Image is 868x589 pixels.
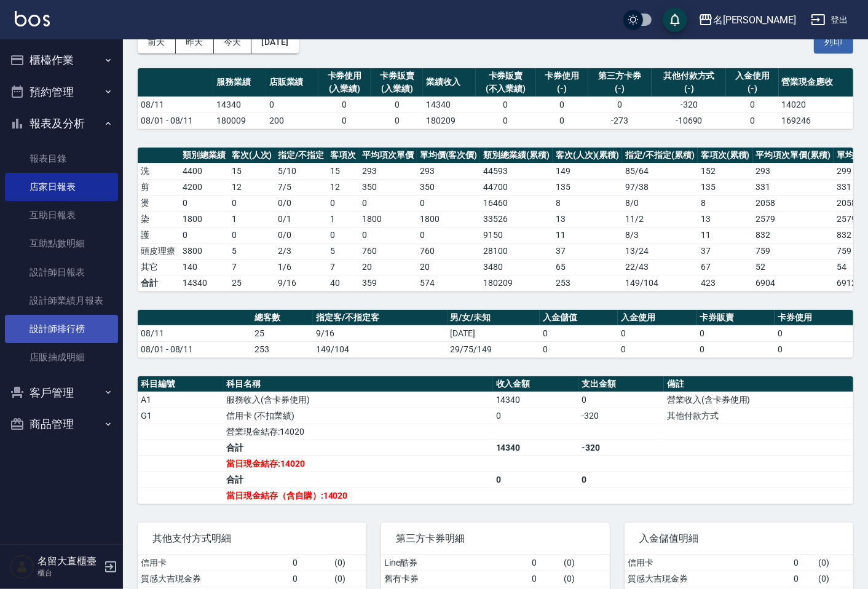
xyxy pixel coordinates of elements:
td: 331 [753,179,834,195]
td: 149/104 [313,341,447,357]
th: 入金儲值 [540,310,618,326]
td: 0 [578,392,664,408]
div: 其他付款方式 [655,69,723,82]
td: 25 [251,325,313,341]
img: Logo [15,11,50,26]
td: 149 [553,163,623,179]
th: 指定/不指定(累積) [622,148,698,164]
td: 0 [726,97,778,113]
td: 0 [229,195,275,211]
td: 0 [618,325,696,341]
td: 33526 [480,211,553,227]
td: 0 [726,113,778,128]
td: 0 [318,97,371,113]
td: 1800 [359,211,417,227]
td: 質感大吉現金券 [138,571,290,587]
td: 0 [290,555,332,571]
td: 0 [371,97,423,113]
td: 0 [493,408,578,424]
td: ( 0 ) [561,571,610,587]
td: 44700 [480,179,553,195]
table: a dense table [138,68,853,129]
td: 0 [578,472,664,488]
td: 97 / 38 [622,179,698,195]
td: 08/01 - 08/11 [138,341,251,357]
table: a dense table [138,310,853,358]
th: 卡券使用 [775,310,853,326]
td: 洗 [138,163,180,179]
div: 第三方卡券 [591,69,649,82]
span: 入金儲值明細 [639,532,838,545]
th: 平均項次單價 [359,148,417,164]
td: 2579 [753,211,834,227]
th: 客次(人次) [229,148,275,164]
th: 科目編號 [138,376,223,392]
td: 0 [266,97,318,113]
td: 0 [493,472,578,488]
td: 180209 [423,113,475,128]
td: 253 [553,275,623,291]
td: -320 [578,440,664,456]
td: 6904 [753,275,834,291]
td: 染 [138,211,180,227]
td: 1 [327,211,359,227]
td: ( 0 ) [815,571,853,587]
div: 卡券販賣 [479,69,533,82]
td: 合計 [223,440,492,456]
td: 67 [698,259,753,275]
div: 卡券使用 [539,69,585,82]
td: 0 [318,113,371,128]
td: 0 [476,113,536,128]
button: 名[PERSON_NAME] [693,7,801,33]
td: 營業現金結存:14020 [223,424,492,440]
td: 8 / 0 [622,195,698,211]
td: 頭皮理療 [138,243,180,259]
div: 入金使用 [729,69,775,82]
div: 名[PERSON_NAME] [713,12,796,28]
td: 22 / 43 [622,259,698,275]
button: [DATE] [251,31,298,53]
th: 平均項次單價(累積) [753,148,834,164]
td: Line酷券 [381,555,529,571]
span: 第三方卡券明細 [396,532,595,545]
th: 客次(人次)(累積) [553,148,623,164]
a: 店家日報表 [5,173,118,201]
td: 合計 [223,472,492,488]
td: 08/11 [138,97,213,113]
td: 359 [359,275,417,291]
td: 0 [775,341,853,357]
td: 0 [529,555,561,571]
div: (-) [729,82,775,95]
td: 350 [417,179,481,195]
td: 其它 [138,259,180,275]
th: 客項次 [327,148,359,164]
td: 0 [229,227,275,243]
th: 入金使用 [618,310,696,326]
div: (不入業績) [479,82,533,95]
td: 65 [553,259,623,275]
td: 0 [180,195,229,211]
td: -320 [578,408,664,424]
button: 櫃檯作業 [5,44,118,76]
td: 0 [180,227,229,243]
div: 卡券使用 [322,69,368,82]
a: 設計師業績月報表 [5,287,118,315]
td: 2058 [753,195,834,211]
td: 0 [327,195,359,211]
td: 149/104 [622,275,698,291]
td: 0 [327,227,359,243]
td: 3480 [480,259,553,275]
th: 收入金額 [493,376,578,392]
td: 135 [553,179,623,195]
td: 0 [290,571,332,587]
td: 14340 [493,440,578,456]
td: 0 [618,341,696,357]
td: 7 [229,259,275,275]
td: 0 / 0 [275,227,327,243]
div: 卡券販賣 [374,69,420,82]
th: 店販業績 [266,68,318,97]
td: 293 [753,163,834,179]
th: 營業現金應收 [779,68,853,97]
td: 12 [327,179,359,195]
a: 店販抽成明細 [5,343,118,371]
